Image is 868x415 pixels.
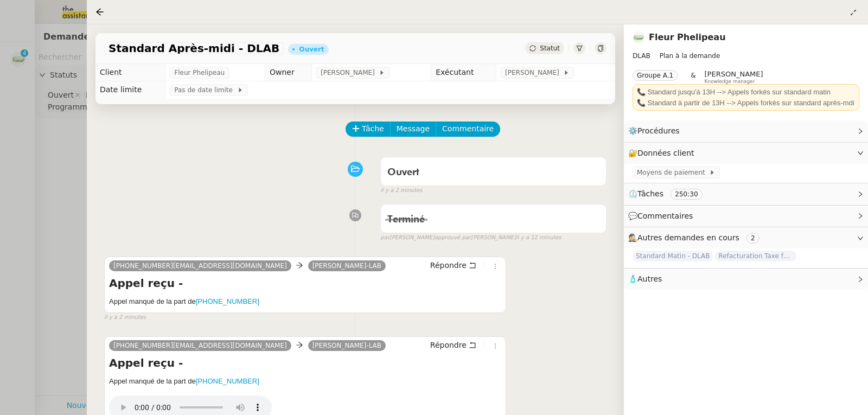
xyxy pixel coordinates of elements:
[633,52,650,60] span: DLAB
[637,233,739,242] span: Autres demandes en cours
[426,339,480,351] button: Répondre
[380,233,561,242] small: [PERSON_NAME] [PERSON_NAME]
[321,67,379,78] span: [PERSON_NAME]
[624,120,868,142] div: ⚙️Procédures
[308,341,386,350] a: [PERSON_NAME]-LAB
[624,206,868,227] div: 💬Commentaires
[442,123,494,135] span: Commentaire
[637,167,709,178] span: Moyens de paiement
[633,70,678,81] nz-tag: Groupe A.1
[637,274,662,283] span: Autres
[113,262,287,270] span: [PHONE_NUMBER][EMAIL_ADDRESS][DOMAIN_NAME]
[691,70,695,84] span: &
[109,355,501,371] h4: Appel reçu -
[628,233,764,242] span: 🕵️
[637,87,855,98] div: 📞 Standard jusqu'à 13H --> Appels forkés sur standard matin
[95,64,165,81] td: Client
[637,189,663,198] span: Tâches
[346,122,391,137] button: Tâche
[308,261,386,271] a: [PERSON_NAME]-LAB
[113,342,287,349] span: [PHONE_NUMBER][EMAIL_ADDRESS][DOMAIN_NAME]
[637,149,694,157] span: Données client
[430,340,467,350] span: Répondre
[196,377,259,385] a: [PHONE_NUMBER]
[436,122,500,137] button: Commentaire
[637,98,855,108] div: 📞 Standard à partir de 13H --> Appels forkés sur standard après-mdi
[628,274,662,283] span: 🧴
[380,186,422,195] span: il y a 2 minutes
[299,46,324,53] div: Ouvert
[540,44,560,52] span: Statut
[435,233,471,242] span: approuvé par
[430,260,467,271] span: Répondre
[705,70,763,78] span: [PERSON_NAME]
[387,215,425,225] span: Terminé
[380,233,390,242] span: par
[196,297,259,305] a: [PHONE_NUMBER]
[628,212,698,220] span: 💬
[174,67,225,78] span: Fleur Phelipeau
[362,123,384,135] span: Tâche
[109,276,501,291] h4: Appel reçu -
[109,296,501,307] h5: Appel manqué de la part de
[705,70,763,84] app-user-label: Knowledge manager
[705,79,755,85] span: Knowledge manager
[505,67,563,78] span: [PERSON_NAME]
[265,64,312,81] td: Owner
[637,126,680,135] span: Procédures
[637,212,693,220] span: Commentaires
[628,125,685,137] span: ⚙️
[671,189,702,200] nz-tag: 250:30
[628,147,699,159] span: 🔐
[95,81,165,99] td: Date limite
[624,143,868,164] div: 🔐Données client
[746,233,759,244] nz-tag: 2
[397,123,430,135] span: Message
[516,233,561,242] span: il y a 12 minutes
[104,313,146,322] span: il y a 2 minutes
[715,251,796,261] span: Refacturation Taxe foncière 2025
[426,259,480,271] button: Répondre
[431,64,496,81] td: Exécutant
[633,251,713,261] span: Standard Matin - DLAB
[108,43,279,54] span: Standard Après-midi - DLAB
[390,122,436,137] button: Message
[628,189,711,198] span: ⏲️
[624,183,868,205] div: ⏲️Tâches 250:30
[109,376,501,387] h5: Appel manqué de la part de
[624,269,868,290] div: 🧴Autres
[660,52,720,60] span: Plan à la demande
[649,32,726,42] a: Fleur Phelipeau
[624,227,868,248] div: 🕵️Autres demandes en cours 2
[387,168,419,177] span: Ouvert
[174,85,237,95] span: Pas de date limite
[633,31,644,43] img: 7f9b6497-4ade-4d5b-ae17-2cbe23708554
